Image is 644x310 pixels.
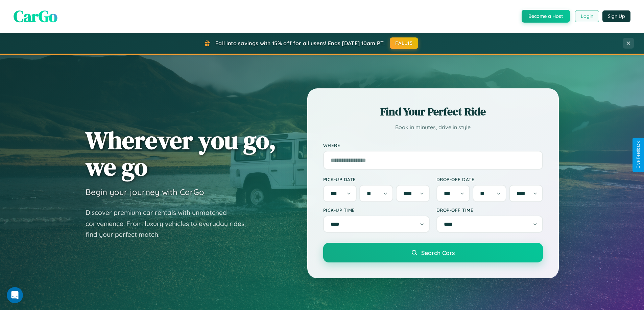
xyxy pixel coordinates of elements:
p: Book in minutes, drive in style [323,122,543,132]
button: Search Cars [323,243,543,262]
h2: Find Your Perfect Ride [323,104,543,119]
span: Fall into savings with 15% off for all users! Ends [DATE] 10am PT. [215,40,385,47]
button: Become a Host [522,10,570,23]
label: Pick-up Time [323,207,430,213]
iframe: Intercom live chat [7,287,23,303]
label: Drop-off Date [436,176,543,182]
label: Drop-off Time [436,207,543,213]
span: CarGo [14,5,57,27]
h1: Wherever you go, we go [86,127,276,180]
label: Where [323,142,543,148]
h3: Begin your journey with CarGo [86,187,204,197]
label: Pick-up Date [323,176,430,182]
button: Sign Up [602,10,630,22]
button: Login [575,10,599,22]
span: Search Cars [421,249,455,256]
p: Discover premium car rentals with unmatched convenience. From luxury vehicles to everyday rides, ... [86,207,255,240]
button: FALL15 [390,37,418,49]
div: Give Feedback [636,141,641,169]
